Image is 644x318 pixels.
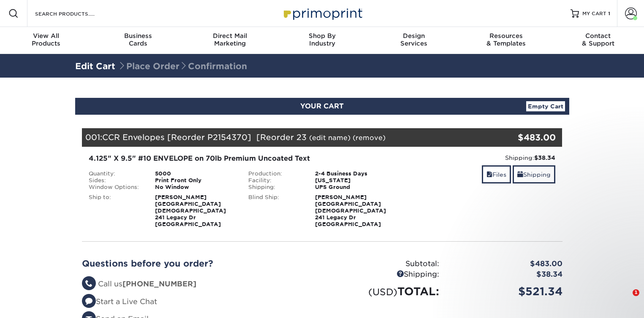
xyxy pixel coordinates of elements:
[82,259,316,269] h2: Questions before you order?
[482,165,511,183] a: Files
[122,280,196,288] strong: [PHONE_NUMBER]
[92,27,184,54] a: BusinessCards
[75,61,115,71] a: Edit Cart
[582,10,606,17] span: MY CART
[446,269,569,280] div: $38.34
[82,177,149,184] div: Sides:
[615,289,636,310] iframe: Intercom live chat
[460,27,552,54] a: Resources& Templates
[82,279,316,290] li: Call us
[149,177,242,184] div: Print Front Only
[184,27,276,54] a: Direct MailMarketing
[460,32,552,47] div: & Templates
[368,27,460,54] a: DesignServices
[82,297,157,306] a: Start a Live Chat
[89,154,396,164] div: 4.125" X 9.5" #10 ENVELOPE on 70lb Premium Uncoated Text
[155,194,226,227] strong: [PERSON_NAME] [GEOGRAPHIC_DATA][DEMOGRAPHIC_DATA] 241 Legacy Dr [GEOGRAPHIC_DATA]
[482,131,556,144] div: $483.00
[309,177,402,184] div: [US_STATE]
[368,32,460,47] div: Services
[322,283,446,299] div: TOTAL:
[309,134,351,142] a: (edit name)
[34,8,117,19] input: SEARCH PRODUCTS.....
[102,132,307,142] span: CCR Envelopes [Reorder P2154370] [Reorder 23
[92,32,184,40] span: Business
[368,32,460,40] span: Design
[353,134,386,142] a: (remove)
[82,170,149,177] div: Quantity:
[276,27,368,54] a: Shop ByIndustry
[118,61,247,71] span: Place Order Confirmation
[184,32,276,47] div: Marketing
[446,283,569,299] div: $521.34
[608,11,610,16] span: 1
[460,32,552,40] span: Resources
[149,184,242,191] div: No Window
[368,286,397,297] small: (USD)
[184,32,276,40] span: Direct Mail
[276,32,368,47] div: Industry
[82,184,149,191] div: Window Options:
[82,128,482,147] div: 001:
[280,4,364,22] img: Primoprint
[322,269,446,280] div: Shipping:
[322,259,446,269] div: Subtotal:
[315,194,386,227] strong: [PERSON_NAME] [GEOGRAPHIC_DATA][DEMOGRAPHIC_DATA] 241 Legacy Dr [GEOGRAPHIC_DATA]
[552,32,644,40] span: Contact
[513,165,555,183] a: Shipping
[446,259,569,269] div: $483.00
[82,194,149,228] div: Ship to:
[408,154,556,162] div: Shipping:
[633,289,639,296] span: 1
[92,32,184,47] div: Cards
[242,177,309,184] div: Facility:
[149,170,242,177] div: 5000
[486,171,492,178] span: files
[242,170,309,177] div: Production:
[309,170,402,177] div: 2-4 Business Days
[276,32,368,40] span: Shop By
[526,101,565,111] a: Empty Cart
[242,184,309,191] div: Shipping:
[517,171,523,178] span: shipping
[300,102,344,110] span: YOUR CART
[309,184,402,191] div: UPS Ground
[242,194,309,228] div: Blind Ship:
[534,154,555,161] strong: $38.34
[552,27,644,54] a: Contact& Support
[552,32,644,47] div: & Support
